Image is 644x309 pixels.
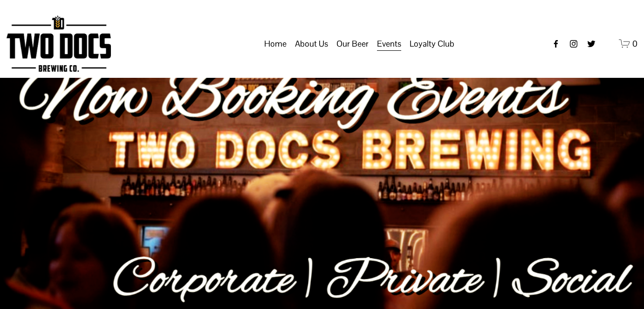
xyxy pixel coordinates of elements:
[410,35,454,53] a: folder dropdown
[569,39,578,48] a: instagram-unauth
[295,35,328,53] a: folder dropdown
[377,35,401,53] a: folder dropdown
[336,36,369,52] span: Our Beer
[619,38,638,49] a: 0 items in cart
[264,35,287,53] a: Home
[7,15,111,72] img: Two Docs Brewing Co.
[587,39,596,48] a: twitter-unauth
[551,39,561,48] a: Facebook
[377,36,401,52] span: Events
[410,36,454,52] span: Loyalty Club
[295,36,328,52] span: About Us
[336,35,369,53] a: folder dropdown
[632,38,637,49] span: 0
